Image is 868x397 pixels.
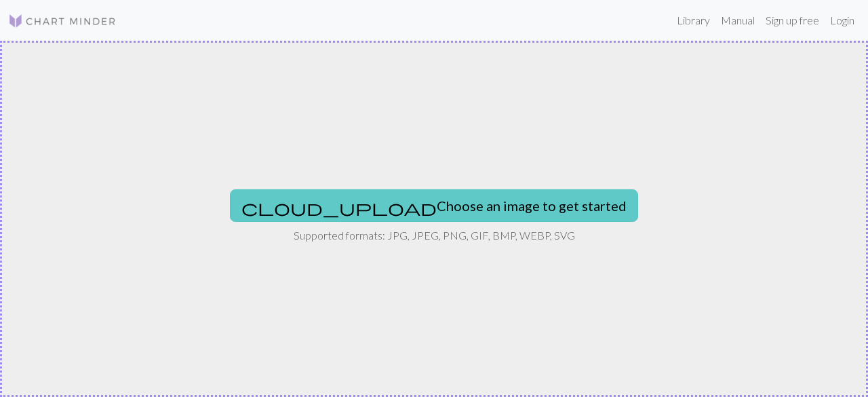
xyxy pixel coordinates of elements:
[294,227,575,244] p: Supported formats: JPG, JPEG, PNG, GIF, BMP, WEBP, SVG
[8,13,117,29] img: Logo
[671,7,715,34] a: Library
[825,7,860,34] a: Login
[715,7,760,34] a: Manual
[241,198,437,217] span: cloud_upload
[760,7,825,34] a: Sign up free
[230,189,638,222] button: Choose an image to get started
